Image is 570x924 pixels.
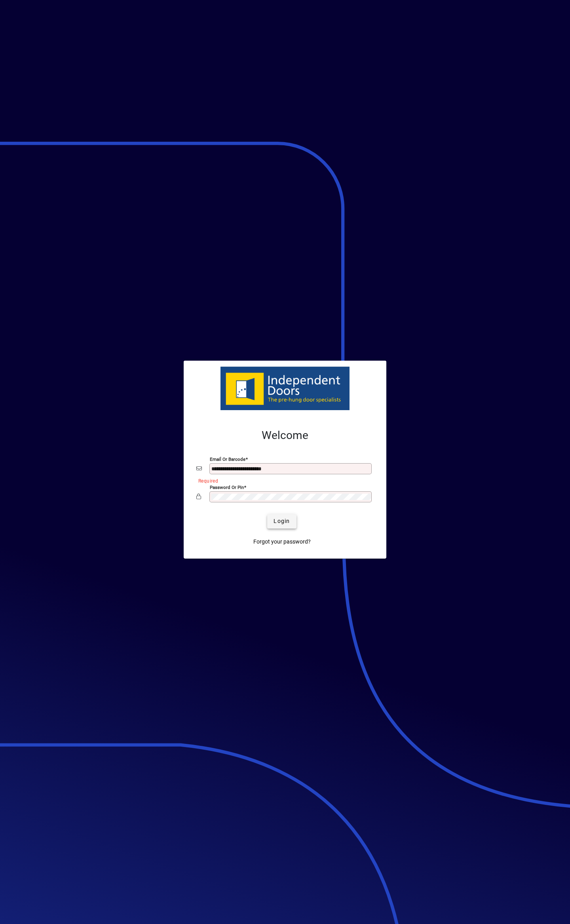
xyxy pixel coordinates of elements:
[267,514,296,529] button: Login
[210,484,244,490] mat-label: Password or Pin
[250,535,314,549] a: Forgot your password?
[196,429,374,442] h2: Welcome
[274,517,290,525] span: Login
[198,476,367,485] mat-error: Required
[253,538,311,546] span: Forgot your password?
[210,456,245,462] mat-label: Email or Barcode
